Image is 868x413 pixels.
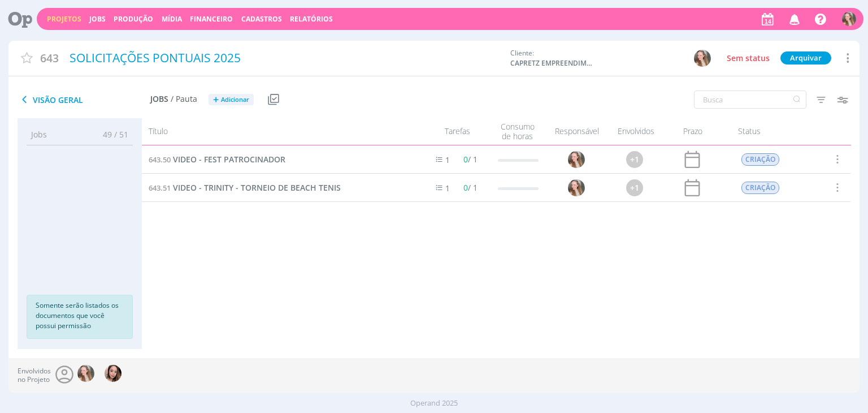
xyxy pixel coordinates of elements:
a: Relatórios [290,14,333,24]
span: 0 [463,154,468,165]
div: Cliente: [510,48,711,68]
a: 643.50VIDEO - FEST PATROCINADOR [149,153,285,166]
div: Consumo de horas [489,122,546,141]
button: Financeiro [186,15,236,24]
div: Envolvidos [608,122,665,141]
button: +Adicionar [209,94,254,106]
button: Jobs [86,15,109,24]
span: 1 [445,183,450,193]
div: Status [721,122,823,141]
span: Visão Geral [18,93,150,106]
span: 643.50 [149,154,171,165]
span: 49 / 51 [94,128,128,140]
span: VIDEO - TRINITY - TORNEIO DE BEACH TENIS [173,182,341,193]
a: Mídia [162,14,182,24]
div: Prazo [665,122,721,141]
span: 1 [445,154,450,165]
span: / 1 [463,182,478,193]
img: G [77,365,94,382]
button: Sem status [724,51,772,65]
a: Financeiro [190,14,233,24]
span: Jobs [150,94,168,104]
span: Jobs [31,128,47,140]
span: 643 [40,50,59,66]
div: SOLICITAÇÕES PONTUAIS 2025 [66,45,505,71]
span: CRIAÇÃO [742,182,780,194]
img: G [694,50,711,67]
a: Produção [114,14,153,24]
a: Projetos [47,14,81,24]
span: CAPRETZ EMPREENDIMENTOS IMOBILIARIOS LTDA [510,58,595,68]
img: T [105,365,121,382]
button: Mídia [158,15,185,24]
div: Título [142,122,415,141]
span: Envolvidos no Projeto [18,367,51,384]
img: G [842,12,856,26]
span: Adicionar [221,96,249,104]
button: Produção [110,15,157,24]
span: 0 [463,182,468,193]
span: + [213,94,219,106]
div: +1 [627,179,644,196]
button: Cadastros [238,15,285,24]
span: 643.51 [149,183,171,193]
p: Somente serão listados os documentos que você possui permissão [36,300,124,331]
span: VIDEO - FEST PATROCINADOR [173,154,285,165]
a: 643.51VIDEO - TRINITY - TORNEIO DE BEACH TENIS [149,182,341,194]
img: G [568,179,585,196]
div: +1 [627,151,644,168]
div: Tarefas [416,122,489,141]
span: Sem status [727,53,770,63]
input: Busca [694,91,806,109]
img: G [568,151,585,168]
span: / 1 [463,154,478,165]
div: Responsável [546,122,608,141]
span: Cadastros [241,14,282,24]
button: Projetos [44,15,85,24]
button: G [693,49,711,67]
button: Relatórios [287,15,336,24]
a: Jobs [89,14,106,24]
span: / Pauta [171,94,197,104]
button: Arquivar [780,51,831,64]
span: CRIAÇÃO [742,153,780,166]
button: G [841,9,857,29]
